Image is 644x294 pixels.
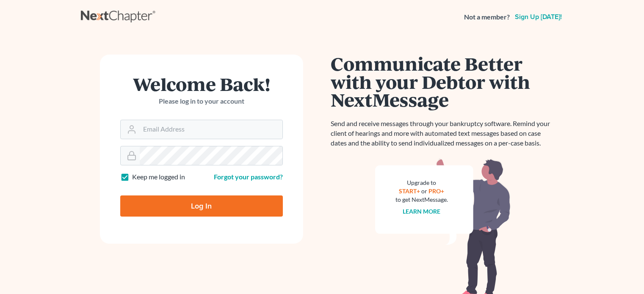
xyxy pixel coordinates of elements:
a: Sign up [DATE]! [513,14,564,20]
input: Log In [120,195,283,217]
h1: Welcome Back! [120,75,283,93]
div: to get NextMessage. [395,195,448,204]
label: Keep me logged in [132,172,185,182]
p: Send and receive messages through your bankruptcy software. Remind your client of hearings and mo... [331,119,555,148]
h1: Communicate Better with your Debtor with NextMessage [331,55,555,109]
a: Learn more [403,208,440,215]
div: Upgrade to [395,179,448,187]
a: START+ [399,187,420,195]
p: Please log in to your account [120,96,283,106]
a: PRO+ [428,187,444,195]
input: Email Address [140,120,282,139]
strong: Not a member? [464,12,510,22]
span: or [421,187,427,195]
a: Forgot your password? [214,173,283,181]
